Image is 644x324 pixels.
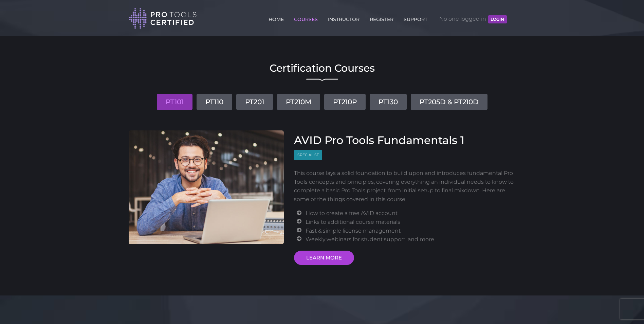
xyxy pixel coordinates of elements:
img: Pro Tools Certified Logo [129,7,197,30]
a: SUPPORT [402,13,429,23]
span: No one logged in [439,9,507,29]
h2: Certification Courses [129,63,516,73]
a: PT110 [197,94,232,110]
a: PT210P [324,94,366,110]
a: COURSES [292,13,319,23]
button: LOGIN [488,15,507,23]
img: AVID Pro Tools Fundamentals 1 Course [129,130,284,244]
a: HOME [267,13,286,23]
img: decorative line [306,78,338,81]
p: This course lays a solid foundation to build upon and introduces fundamental Pro Tools concepts a... [294,169,516,203]
a: PT130 [370,94,407,110]
a: PT210M [277,94,320,110]
a: PT205D & PT210D [411,94,487,110]
span: Specialist [294,150,322,160]
li: Fast & simple license management [306,227,515,235]
a: INSTRUCTOR [326,13,361,23]
h3: AVID Pro Tools Fundamentals 1 [294,134,516,147]
li: How to create a free AVID account [306,209,515,218]
li: Weekly webinars for student support, and more [306,235,515,244]
a: LEARN MORE [294,251,354,265]
a: PT101 [157,94,192,110]
li: Links to additional course materials [306,218,515,227]
a: PT201 [236,94,273,110]
a: REGISTER [368,13,395,23]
